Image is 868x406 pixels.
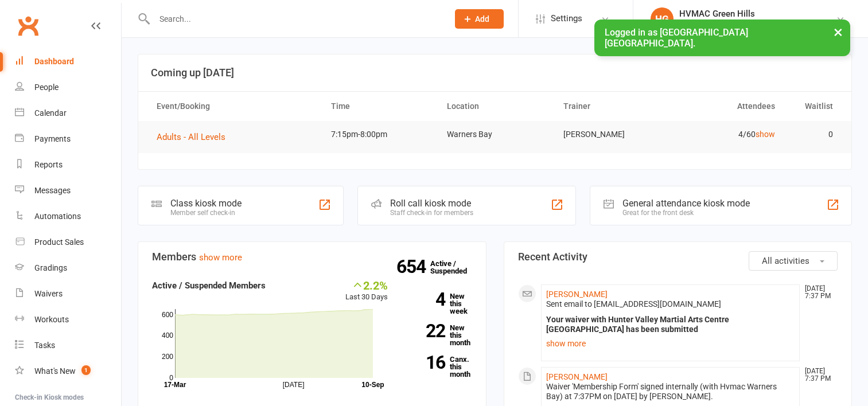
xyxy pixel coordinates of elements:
[749,251,838,271] button: All activities
[405,356,472,378] a: 16Canx. this month
[15,75,121,100] a: People
[34,83,59,92] div: People
[669,92,785,121] th: Attendees
[785,121,843,148] td: 0
[34,341,55,350] div: Tasks
[651,7,674,30] div: HG
[199,252,242,263] a: show more
[15,358,121,384] a: What's New1
[170,198,242,209] div: Class kiosk mode
[321,121,437,148] td: 7:15pm-8:00pm
[785,92,843,121] th: Waitlist
[828,19,848,44] button: ×
[15,49,121,75] a: Dashboard
[455,9,504,29] button: Add
[405,322,445,339] strong: 22
[34,315,69,324] div: Workouts
[546,335,795,352] a: show more
[15,255,121,281] a: Gradings
[146,92,321,121] th: Event/Booking
[151,67,839,79] h3: Coming up [DATE]
[15,229,121,255] a: Product Sales
[14,11,42,40] a: Clubworx
[605,27,748,49] span: Logged in as [GEOGRAPHIC_DATA] [GEOGRAPHIC_DATA].
[546,290,608,299] a: [PERSON_NAME]
[405,292,472,315] a: 4New this week
[679,9,836,19] div: HVMAC Green Hills
[553,121,670,148] td: [PERSON_NAME]
[437,92,553,121] th: Location
[553,92,670,121] th: Trainer
[405,354,445,371] strong: 16
[157,132,225,142] span: Adults - All Levels
[15,126,121,152] a: Payments
[15,178,121,204] a: Messages
[390,198,473,209] div: Roll call kiosk mode
[405,324,472,346] a: 22New this month
[396,258,430,275] strong: 654
[34,366,76,376] div: What's New
[799,368,837,382] time: [DATE] 7:37 PM
[15,307,121,333] a: Workouts
[390,209,473,217] div: Staff check-in for members
[518,251,838,263] h3: Recent Activity
[15,333,121,358] a: Tasks
[34,160,63,169] div: Reports
[34,212,81,221] div: Automations
[321,92,437,121] th: Time
[437,121,553,148] td: Warners Bay
[799,285,837,300] time: [DATE] 7:37 PM
[345,279,388,303] div: Last 30 Days
[15,281,121,307] a: Waivers
[34,57,74,66] div: Dashboard
[170,209,242,217] div: Member self check-in
[15,204,121,229] a: Automations
[430,251,481,283] a: 654Active / Suspended
[34,186,71,195] div: Messages
[34,289,63,298] div: Waivers
[15,100,121,126] a: Calendar
[679,19,836,29] div: [GEOGRAPHIC_DATA] [GEOGRAPHIC_DATA]
[475,14,489,24] span: Add
[546,382,795,401] div: Waiver 'Membership Form' signed internally (with Hvmac Warners Bay) at 7:37PM on [DATE] by [PERSO...
[15,152,121,178] a: Reports
[34,108,67,118] div: Calendar
[34,134,71,143] div: Payments
[756,130,775,139] a: show
[622,209,750,217] div: Great for the front desk
[151,11,440,27] input: Search...
[152,280,266,291] strong: Active / Suspended Members
[622,198,750,209] div: General attendance kiosk mode
[34,263,67,272] div: Gradings
[546,315,795,334] div: Your waiver with Hunter Valley Martial Arts Centre [GEOGRAPHIC_DATA] has been submitted
[405,291,445,308] strong: 4
[157,130,233,144] button: Adults - All Levels
[34,237,84,247] div: Product Sales
[152,251,472,263] h3: Members
[546,372,608,381] a: [PERSON_NAME]
[546,299,721,309] span: Sent email to [EMAIL_ADDRESS][DOMAIN_NAME]
[81,365,91,375] span: 1
[762,256,809,266] span: All activities
[669,121,785,148] td: 4/60
[345,279,388,291] div: 2.2%
[551,6,582,32] span: Settings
